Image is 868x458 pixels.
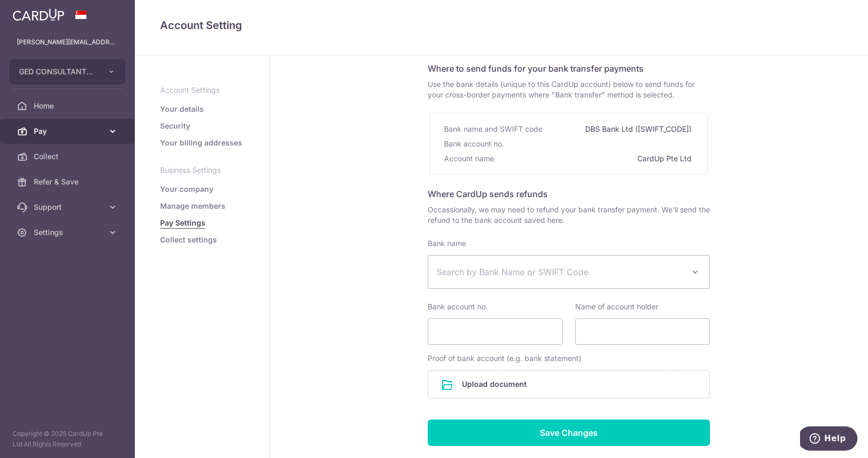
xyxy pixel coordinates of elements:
[428,238,466,249] label: Bank name
[428,204,710,226] span: Occassionally, we may need to refund your bank transfer payment. We’ll send the refund to the ban...
[160,184,213,194] a: Your company
[160,201,225,211] a: Manage members
[17,37,118,47] p: [PERSON_NAME][EMAIL_ADDRESS][DOMAIN_NAME]
[34,177,103,187] span: Refer & Save
[437,266,684,278] span: Search by Bank Name or SWIFT Code
[428,189,548,199] span: Where CardUp sends refunds
[160,138,242,148] a: Your billing addresses
[428,63,644,74] span: Where to send funds for your bank transfer payments
[160,85,244,95] p: Account Settings
[9,59,125,84] button: GED CONSULTANTS PTE. LTD.
[444,151,496,166] div: Account name
[34,151,103,162] span: Collect
[13,8,64,21] img: CardUp
[160,121,190,131] a: Security
[637,151,694,166] div: CardUp Pte Ltd
[575,301,658,312] label: Name of account holder
[160,19,242,32] span: translation missing: en.refund_bank_accounts.show.title.account_setting
[160,165,244,176] p: Business Settings
[428,370,710,398] div: Upload document
[160,104,204,114] a: Your details
[444,122,545,137] div: Bank name and SWIFT code
[160,218,205,228] a: Pay Settings
[428,420,710,446] input: Save Changes
[19,66,97,77] span: GED CONSULTANTS PTE. LTD.
[428,301,488,312] label: Bank account no.
[34,202,103,212] span: Support
[585,122,694,137] div: DBS Bank Ltd ([SWIFT_CODE])
[34,101,103,111] span: Home
[428,79,710,100] span: Use the bank details (unique to this CardUp account) below to send funds for your cross-border pa...
[160,235,217,245] a: Collect settings
[34,227,103,238] span: Settings
[34,126,103,137] span: Pay
[428,353,581,364] label: Proof of bank account (e.g. bank statement)
[444,137,506,151] div: Bank account no.
[800,426,857,453] iframe: Opens a widget where you can find more information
